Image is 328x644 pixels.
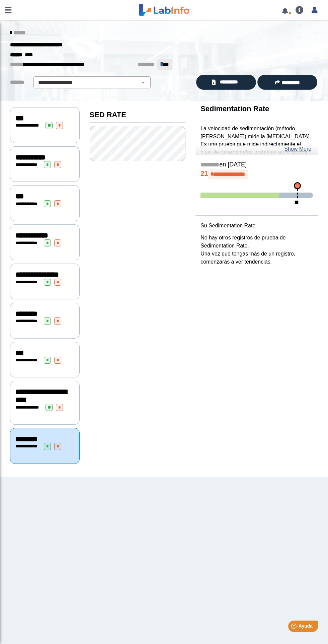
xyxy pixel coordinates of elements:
b: Sedimentation Rate [200,104,269,113]
h4: 21 [200,169,313,180]
p: Su Sedimentation Rate [200,222,313,230]
iframe: Help widget launcher [268,618,321,637]
a: Show More [284,145,311,153]
b: SED RATE [90,111,126,119]
h5: en [DATE] [200,161,313,169]
p: La velocidad de sedimentación (método [PERSON_NAME]) mide la [MEDICAL_DATA]. Es una prueba que mi... [200,125,313,197]
p: No hay otros registros de prueba de Sedimentation Rate. Una vez que tengas más de un registro, co... [200,234,313,266]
